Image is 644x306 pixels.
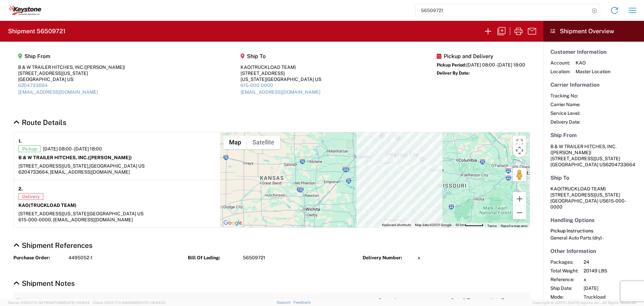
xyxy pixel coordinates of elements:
strong: 1. [18,137,22,145]
a: Open this area in Google Maps (opens a new window) [222,219,244,227]
span: x [584,276,641,282]
header: Shipment Overview [543,21,644,42]
span: 24 [584,259,641,265]
div: [US_STATE][GEOGRAPHIC_DATA] US [240,76,321,82]
a: Hide Details [13,241,93,250]
span: x [418,255,420,261]
span: [DATE] 08:00 - [DATE] 18:00 [466,62,525,68]
h5: Ship From [550,132,637,138]
span: Map data ©2025 Google [415,223,451,227]
span: Ship Date: [550,285,578,291]
h5: Ship To [550,175,637,181]
span: B & W TRAILER HITCHES, INC. [550,144,616,149]
a: Terms [487,224,497,228]
div: [STREET_ADDRESS][US_STATE] [18,70,125,76]
span: [DATE] 08:44:20 [138,301,166,305]
span: Location: [550,69,570,75]
span: Service Level: [550,110,580,116]
span: (TRUCKLOAD TEAM) [29,203,76,208]
span: [DATE] 08:00 - [DATE] 18:00 [43,146,102,152]
button: Show satellite imagery [247,136,280,149]
span: (TRUCKLOAD TEAM) [251,64,296,70]
span: KAO [576,60,610,66]
span: [DATE] 11:04:24 [63,301,90,305]
span: Packages: [550,259,578,265]
span: 6204733664 [606,162,635,167]
address: [US_STATE][GEOGRAPHIC_DATA] US [550,186,637,210]
span: [GEOGRAPHIC_DATA] US [89,163,145,169]
span: Total Weight: [550,268,578,274]
div: KAO [240,64,321,70]
span: ([PERSON_NAME]) [550,150,591,155]
h2: Shipment 56509721 [8,27,65,35]
a: [EMAIL_ADDRESS][DOMAIN_NAME] [240,89,320,95]
span: [DATE] [584,285,641,291]
span: Deliver By Date: [437,71,470,76]
h5: Pickup and Delivery [437,53,525,59]
h5: Other Information [550,248,637,254]
span: 4495052-1 [68,255,93,261]
button: Drag Pegman onto the map to open Street View [513,168,526,181]
div: 6204733664, [EMAIL_ADDRESS][DOMAIN_NAME] [18,169,215,175]
h5: Handling Options [550,217,637,223]
span: Mode: [550,294,578,300]
h5: Ship To [240,53,321,59]
span: Carrier Name: [550,101,580,107]
span: Pickup [18,145,41,152]
a: [EMAIL_ADDRESS][DOMAIN_NAME] [18,89,98,95]
strong: 2. [18,185,23,193]
button: Zoom out [513,206,526,219]
input: Shipment, tracking or reference number [416,4,590,17]
strong: Delivery Number: [363,255,413,261]
span: Reference: [550,276,578,282]
span: [STREET_ADDRESS][US_STATE], [18,163,89,169]
span: (TRUCKLOAD TEAM) [560,186,606,191]
a: 6204733664 [18,83,48,88]
h5: Customer Information [550,49,637,55]
strong: B & W TRAILER HITCHES, INC. [18,155,132,160]
button: Map Scale: 50 km per 51 pixels [453,223,485,227]
span: Truckload [584,294,641,300]
button: Zoom in [513,192,526,206]
span: Delivery [18,193,43,200]
span: 20149 LBS [584,268,641,274]
strong: Bill Of Lading: [188,255,238,261]
span: Tracking No: [550,93,580,99]
span: [STREET_ADDRESS] [18,211,63,216]
strong: KAO [18,203,76,208]
span: ([PERSON_NAME]) [88,155,132,160]
div: [GEOGRAPHIC_DATA] US [18,76,125,82]
span: Delivery Date: [550,119,580,125]
div: General Auto Parts (dry) - [550,235,637,241]
span: [US_STATE][GEOGRAPHIC_DATA] US [63,211,144,216]
span: 50 km [455,223,465,227]
a: Support [277,300,293,304]
div: 615-000-0000, [EMAIL_ADDRESS][DOMAIN_NAME] [18,217,215,223]
span: Account: [550,60,570,66]
img: Google [222,219,244,227]
button: Keyboard shortcuts [382,223,411,227]
a: Report a map error [501,224,528,228]
a: Hide Details [13,279,75,288]
a: 615-000-0000 [240,83,273,88]
span: 615-000-0000 [550,198,626,210]
span: KAO [STREET_ADDRESS] [550,186,606,198]
h5: Ship From [18,53,125,59]
a: Hide Details [13,118,66,127]
span: Server: 2025.17.0-327f6347098 [8,301,90,305]
span: Master Location [576,69,610,75]
span: ([PERSON_NAME]) [84,64,125,70]
h6: Pickup Instructions [550,228,637,234]
button: Toggle fullscreen view [513,136,526,149]
address: [GEOGRAPHIC_DATA] US [550,143,637,168]
span: Pickup Period: [437,62,466,68]
span: Client: 2025.17.0-5dd568f [93,301,166,305]
a: Feedback [293,300,311,304]
button: Map camera controls [513,144,526,157]
strong: Purchase Order: [13,255,64,261]
div: B & W TRAILER HITCHES, INC. [18,64,125,70]
div: [STREET_ADDRESS] [240,70,321,76]
span: Copyright © [DATE]-[DATE] Agistix Inc., All Rights Reserved [533,300,636,306]
button: Show street map [223,136,247,149]
span: [STREET_ADDRESS][US_STATE] [550,156,620,161]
